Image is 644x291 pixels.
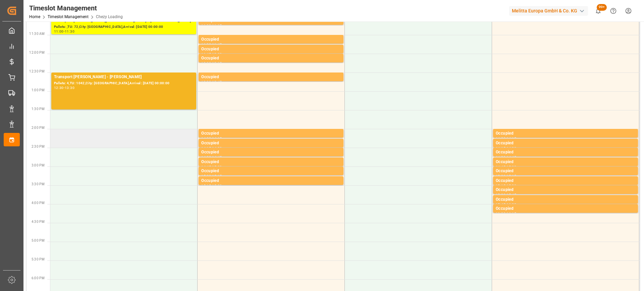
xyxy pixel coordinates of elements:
[212,81,222,84] div: 12:45
[32,257,45,261] span: 5:30 PM
[54,30,64,33] div: 11:00
[496,156,505,159] div: 14:30
[32,220,45,224] span: 4:30 PM
[201,81,211,84] div: 12:30
[32,239,45,242] span: 5:00 PM
[496,159,635,165] div: Occupied
[32,107,45,111] span: 1:30 PM
[212,156,222,159] div: 14:45
[212,62,222,65] div: 12:15
[201,24,211,27] div: 11:00
[496,205,635,212] div: Occupied
[505,203,506,206] div: -
[496,193,505,196] div: 15:30
[201,175,211,178] div: 15:00
[201,156,211,159] div: 14:30
[496,175,505,178] div: 15:00
[211,43,212,46] div: -
[64,30,65,33] div: -
[29,51,45,54] span: 12:00 PM
[32,276,45,280] span: 6:00 PM
[201,130,341,137] div: Occupied
[201,53,211,56] div: 11:45
[211,81,212,84] div: -
[54,81,194,86] div: Pallets: 4,TU: 1042,City: [GEOGRAPHIC_DATA],Arrival: [DATE] 00:00:00
[506,165,516,168] div: 15:00
[201,178,341,184] div: Occupied
[506,193,516,196] div: 15:45
[201,165,211,168] div: 14:45
[211,62,212,65] div: -
[201,43,211,46] div: 11:30
[201,149,341,156] div: Occupied
[496,137,505,140] div: 14:00
[496,168,635,175] div: Occupied
[211,175,212,178] div: -
[201,55,341,62] div: Occupied
[496,140,635,147] div: Occupied
[29,69,45,73] span: 12:30 PM
[509,4,591,17] button: Melitta Europa GmbH & Co. KG
[506,203,516,206] div: 16:00
[212,184,222,187] div: 15:30
[212,175,222,178] div: 15:15
[505,212,506,215] div: -
[496,178,635,184] div: Occupied
[496,187,635,193] div: Occupied
[505,156,506,159] div: -
[506,147,516,150] div: 14:30
[509,6,588,16] div: Melitta Europa GmbH & Co. KG
[54,74,194,81] div: Transport [PERSON_NAME] - [PERSON_NAME]
[496,212,505,215] div: 16:00
[496,184,505,187] div: 15:15
[32,163,45,167] span: 3:00 PM
[48,14,89,19] a: Timeslot Management
[211,165,212,168] div: -
[506,184,516,187] div: 15:30
[211,53,212,56] div: -
[496,203,505,206] div: 15:45
[29,32,45,36] span: 11:30 AM
[201,46,341,53] div: Occupied
[64,86,65,89] div: -
[597,4,607,11] span: 99+
[505,184,506,187] div: -
[606,3,621,18] button: Help Center
[32,88,45,92] span: 1:00 PM
[212,147,222,150] div: 14:30
[212,165,222,168] div: 15:00
[32,201,45,205] span: 4:00 PM
[211,24,212,27] div: -
[212,43,222,46] div: 11:45
[211,147,212,150] div: -
[201,74,341,81] div: Occupied
[32,145,45,148] span: 2:30 PM
[65,86,74,89] div: 13:30
[506,137,516,140] div: 14:15
[505,137,506,140] div: -
[212,24,222,27] div: 11:15
[212,137,222,140] div: 14:15
[65,30,74,33] div: 11:30
[201,147,211,150] div: 14:15
[496,196,635,203] div: Occupied
[505,147,506,150] div: -
[29,3,123,13] div: Timeslot Management
[201,62,211,65] div: 12:00
[506,156,516,159] div: 14:45
[201,184,211,187] div: 15:15
[506,212,516,215] div: 16:15
[32,126,45,130] span: 2:00 PM
[201,137,211,140] div: 14:00
[29,14,40,19] a: Home
[505,193,506,196] div: -
[201,168,341,175] div: Occupied
[54,24,194,30] div: Pallets: ,TU: 72,City: [GEOGRAPHIC_DATA],Arrival: [DATE] 00:00:00
[32,182,45,186] span: 3:30 PM
[211,137,212,140] div: -
[496,149,635,156] div: Occupied
[211,184,212,187] div: -
[591,3,606,18] button: show 100 new notifications
[496,147,505,150] div: 14:15
[506,175,516,178] div: 15:15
